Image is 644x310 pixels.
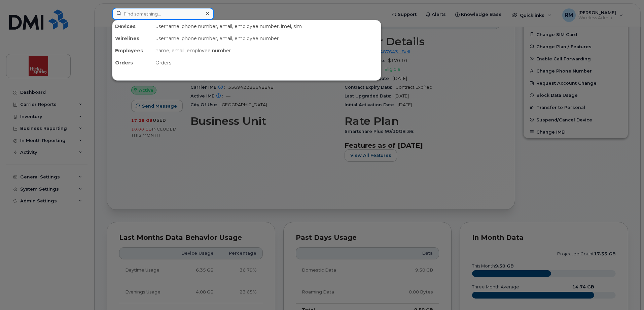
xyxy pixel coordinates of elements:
iframe: Messenger Launcher [615,281,639,305]
input: Find something... [112,8,214,20]
div: Devices [112,20,153,32]
div: Orders [153,57,381,69]
div: Wirelines [112,32,153,45]
div: username, phone number, email, employee number [153,32,381,45]
div: username, phone number, email, employee number, imei, sim [153,20,381,32]
div: name, email, employee number [153,45,381,57]
div: Employees [112,45,153,57]
div: Orders [112,57,153,69]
